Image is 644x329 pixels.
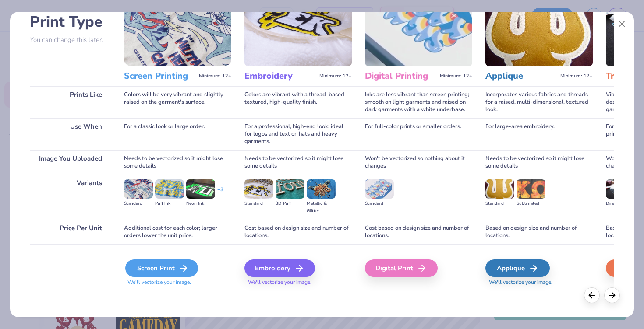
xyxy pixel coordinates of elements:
[485,220,593,244] div: Based on design size and number of locations.
[485,179,514,199] img: Standard
[365,70,436,82] h3: Digital Printing
[485,200,514,207] div: Standard
[30,175,111,220] div: Variants
[124,200,153,207] div: Standard
[606,200,635,207] div: Direct-to-film
[124,118,231,150] div: For a classic look or large order.
[365,220,472,244] div: Cost based on design size and number of locations.
[30,86,111,118] div: Prints Like
[30,118,111,150] div: Use When
[244,259,315,277] div: Embroidery
[124,220,231,244] div: Additional cost for each color; larger orders lower the unit price.
[485,150,593,175] div: Needs to be vectorized so it might lose some details
[517,200,545,207] div: Sublimated
[485,279,593,286] span: We'll vectorize your image.
[124,86,231,118] div: Colors will be very vibrant and slightly raised on the garment's surface.
[560,73,593,79] span: Minimum: 12+
[365,200,394,207] div: Standard
[276,179,304,199] img: 3D Puff
[199,73,231,79] span: Minimum: 12+
[485,86,593,118] div: Incorporates various fabrics and threads for a raised, multi-dimensional, textured look.
[485,118,593,150] div: For large-area embroidery.
[124,179,153,199] img: Standard
[606,179,635,199] img: Direct-to-film
[124,70,195,82] h3: Screen Printing
[155,179,184,199] img: Puff Ink
[155,200,184,207] div: Puff Ink
[125,259,198,277] div: Screen Print
[365,179,394,199] img: Standard
[517,179,545,199] img: Sublimated
[244,179,273,199] img: Standard
[365,259,438,277] div: Digital Print
[244,86,352,118] div: Colors are vibrant with a thread-based textured, high-quality finish.
[30,150,111,175] div: Image You Uploaded
[244,118,352,150] div: For a professional, high-end look; ideal for logos and text on hats and heavy garments.
[244,200,273,207] div: Standard
[276,200,304,207] div: 3D Puff
[244,220,352,244] div: Cost based on design size and number of locations.
[186,200,215,207] div: Neon Ink
[319,73,352,79] span: Minimum: 12+
[440,73,472,79] span: Minimum: 12+
[307,179,336,199] img: Metallic & Glitter
[186,179,215,199] img: Neon Ink
[485,259,550,277] div: Applique
[307,200,336,215] div: Metallic & Glitter
[217,186,223,201] div: + 3
[30,36,111,44] p: You can change this later.
[124,150,231,175] div: Needs to be vectorized so it might lose some details
[30,220,111,244] div: Price Per Unit
[614,16,630,32] button: Close
[124,279,231,286] span: We'll vectorize your image.
[365,118,472,150] div: For full-color prints or smaller orders.
[244,70,316,82] h3: Embroidery
[244,279,352,286] span: We'll vectorize your image.
[244,150,352,175] div: Needs to be vectorized so it might lose some details
[485,70,557,82] h3: Applique
[365,150,472,175] div: Won't be vectorized so nothing about it changes
[365,86,472,118] div: Inks are less vibrant than screen printing; smooth on light garments and raised on dark garments ...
